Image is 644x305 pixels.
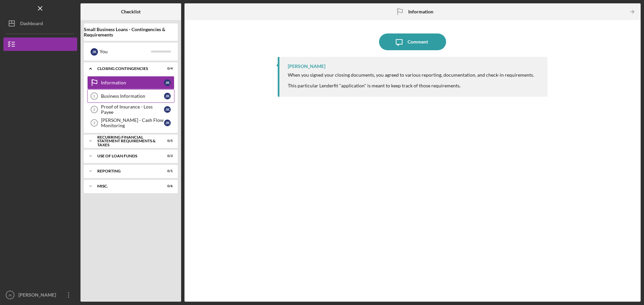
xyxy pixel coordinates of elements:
div: Misc. [97,184,156,188]
div: [PERSON_NAME] - Cash Flow Monitoring [101,118,164,128]
div: You [100,46,151,57]
div: J K [164,120,171,126]
a: 3[PERSON_NAME] - Cash Flow MonitoringJK [87,116,174,130]
div: Dashboard [20,17,43,32]
div: When you signed your closing documents, you agreed to various reporting, documentation, and check... [288,72,534,78]
div: J K [164,106,171,113]
a: 2Proof of Insurance - Loss PayeeJK [87,103,174,116]
div: 0 / 6 [161,184,173,188]
text: JK [8,293,12,297]
div: J K [164,93,171,99]
div: [PERSON_NAME] [288,64,325,69]
div: Proof of Insurance - Loss Payee [101,104,164,115]
button: Dashboard [3,17,77,30]
tspan: 2 [93,107,95,111]
a: 1Business InformationJK [87,89,174,103]
tspan: 3 [93,121,95,125]
b: Information [408,9,433,14]
div: Business Information [101,93,164,99]
b: Checklist [121,9,141,14]
div: Comment [408,33,428,50]
div: 0 / 5 [161,139,173,143]
a: InformationJK [87,76,174,89]
div: 0 / 4 [161,67,173,71]
b: Small Business Loans - Contingencies & Requirements [84,27,178,37]
div: Reporting [97,169,156,173]
div: Use of Loan Funds [97,154,156,158]
div: Information [101,80,164,85]
div: This particular Lenderfit "application" is meant to keep track of those requirements. [288,83,534,88]
div: 0 / 3 [161,154,173,158]
div: 0 / 1 [161,169,173,173]
div: [PERSON_NAME] [17,288,60,303]
div: Recurring Financial Statement Requirements & Taxes [97,135,156,147]
button: JK[PERSON_NAME] [3,288,77,302]
div: Closing Contingencies [97,67,156,71]
div: J K [164,79,171,86]
tspan: 1 [93,94,95,98]
button: Comment [379,33,446,50]
div: J K [91,48,98,56]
